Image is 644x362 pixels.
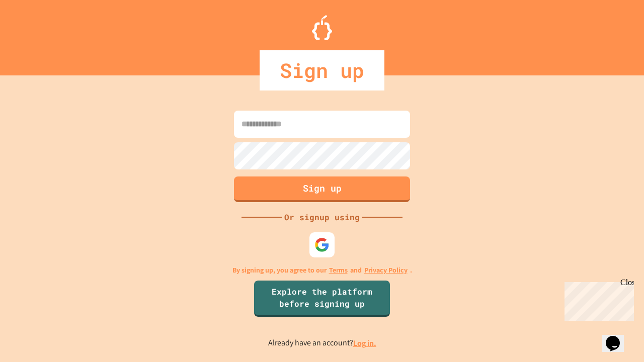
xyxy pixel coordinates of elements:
[232,265,412,276] p: By signing up, you agree to our and .
[312,15,332,40] img: Logo.svg
[282,211,362,223] div: Or signup using
[260,50,384,90] div: Sign up
[268,337,376,349] p: Already have an account?
[602,322,634,352] iframe: chat widget
[364,265,408,276] a: Privacy Policy
[4,4,69,64] div: Chat with us now!Close
[314,237,330,252] img: google-icon.svg
[353,338,376,348] a: Log in.
[234,176,410,202] button: Sign up
[254,281,390,317] a: Explore the platform before signing up
[329,265,348,276] a: Terms
[560,278,634,321] iframe: chat widget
